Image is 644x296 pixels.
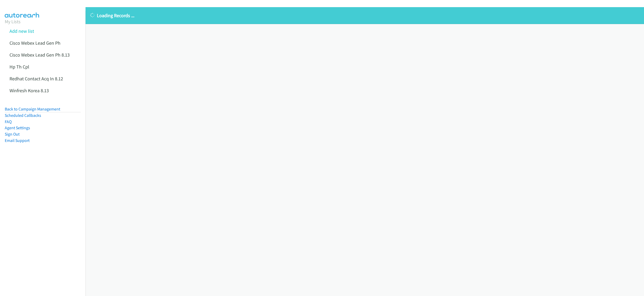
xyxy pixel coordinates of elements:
a: Winfresh Korea 8.13 [10,87,49,94]
a: Cisco Webex Lead Gen Ph 8.13 [10,52,70,58]
a: My Lists [5,18,21,25]
a: Add new list [10,28,34,34]
a: Cisco Webex Lead Gen Ph [10,40,60,46]
a: Redhat Contact Acq In 8.12 [10,76,63,82]
a: FAQ [5,119,12,124]
a: Email Support [5,138,30,143]
a: Sign Out [5,132,20,137]
a: Hp Th Cpl [10,64,29,70]
a: Agent Settings [5,125,30,130]
a: Scheduled Callbacks [5,113,41,118]
a: Back to Campaign Management [5,107,60,112]
p: Loading Records ... [90,12,639,19]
